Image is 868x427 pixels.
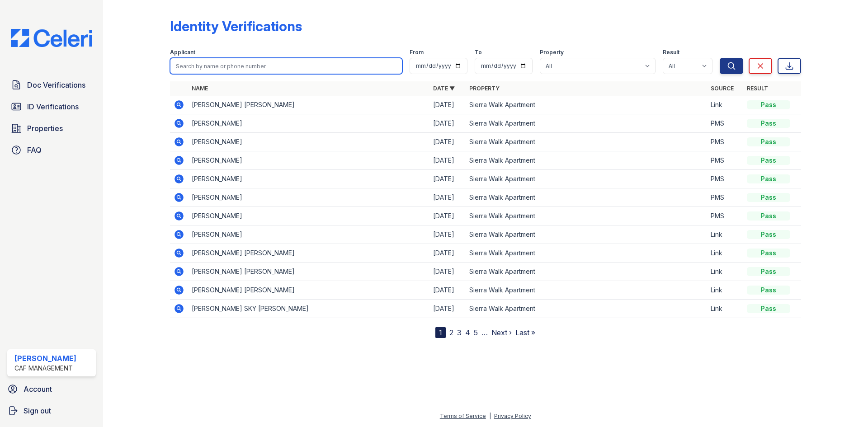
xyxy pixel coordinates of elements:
[707,133,743,151] td: PMS
[466,170,707,188] td: Sierra Walk Apartment
[747,267,790,276] div: Pass
[466,133,707,151] td: Sierra Walk Apartment
[747,137,790,146] div: Pass
[188,188,429,207] td: [PERSON_NAME]
[707,207,743,225] td: PMS
[4,29,99,47] img: CE_Logo_Blue-a8612792a0a2168367f1c8372b55b34899dd931a85d93a1a3d3e32e68fde9ad4.png
[457,328,462,337] a: 3
[747,211,790,221] div: Pass
[429,263,466,281] td: [DATE]
[435,327,446,338] div: 1
[481,327,488,338] span: …
[410,49,424,56] label: From
[24,405,51,416] span: Sign out
[469,85,500,92] a: Property
[429,133,466,151] td: [DATE]
[466,300,707,318] td: Sierra Walk Apartment
[449,328,453,337] a: 2
[707,281,743,300] td: Link
[7,119,96,137] a: Properties
[494,413,531,419] a: Privacy Policy
[466,207,707,225] td: Sierra Walk Apartment
[7,98,96,116] a: ID Verifications
[707,114,743,133] td: PMS
[663,49,679,56] label: Result
[433,85,455,92] a: Date ▼
[466,96,707,114] td: Sierra Walk Apartment
[429,225,466,244] td: [DATE]
[188,114,429,133] td: [PERSON_NAME]
[747,304,790,313] div: Pass
[188,300,429,318] td: [PERSON_NAME] SKY [PERSON_NAME]
[429,114,466,133] td: [DATE]
[188,170,429,188] td: [PERSON_NAME]
[27,145,42,155] span: FAQ
[429,300,466,318] td: [DATE]
[466,225,707,244] td: Sierra Walk Apartment
[711,85,734,92] a: Source
[188,244,429,263] td: [PERSON_NAME] [PERSON_NAME]
[27,80,85,90] span: Doc Verifications
[474,328,478,337] a: 5
[429,151,466,170] td: [DATE]
[747,286,790,295] div: Pass
[707,225,743,244] td: Link
[466,281,707,300] td: Sierra Walk Apartment
[475,49,482,56] label: To
[707,244,743,263] td: Link
[192,85,208,92] a: Name
[188,151,429,170] td: [PERSON_NAME]
[188,281,429,300] td: [PERSON_NAME] [PERSON_NAME]
[429,96,466,114] td: [DATE]
[466,114,707,133] td: Sierra Walk Apartment
[170,58,402,74] input: Search by name or phone number
[7,141,96,159] a: FAQ
[747,249,790,258] div: Pass
[515,328,535,337] a: Last »
[747,85,768,92] a: Result
[466,188,707,207] td: Sierra Walk Apartment
[14,353,76,364] div: [PERSON_NAME]
[170,18,302,34] div: Identity Verifications
[27,123,63,134] span: Properties
[540,49,564,56] label: Property
[747,193,790,202] div: Pass
[188,263,429,281] td: [PERSON_NAME] [PERSON_NAME]
[707,170,743,188] td: PMS
[4,402,99,420] a: Sign out
[429,170,466,188] td: [DATE]
[188,133,429,151] td: [PERSON_NAME]
[489,413,491,419] div: |
[707,96,743,114] td: Link
[429,281,466,300] td: [DATE]
[188,207,429,225] td: [PERSON_NAME]
[429,207,466,225] td: [DATE]
[440,413,486,419] a: Terms of Service
[466,263,707,281] td: Sierra Walk Apartment
[465,328,470,337] a: 4
[747,100,790,109] div: Pass
[707,263,743,281] td: Link
[24,384,52,394] span: Account
[466,151,707,170] td: Sierra Walk Apartment
[707,300,743,318] td: Link
[747,230,790,239] div: Pass
[747,119,790,128] div: Pass
[188,225,429,244] td: [PERSON_NAME]
[7,76,96,94] a: Doc Verifications
[429,188,466,207] td: [DATE]
[4,380,99,398] a: Account
[491,328,512,337] a: Next ›
[27,101,79,112] span: ID Verifications
[466,244,707,263] td: Sierra Walk Apartment
[188,96,429,114] td: [PERSON_NAME] [PERSON_NAME]
[170,49,195,56] label: Applicant
[747,156,790,165] div: Pass
[707,188,743,207] td: PMS
[747,174,790,183] div: Pass
[14,364,76,373] div: CAF Management
[429,244,466,263] td: [DATE]
[707,151,743,170] td: PMS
